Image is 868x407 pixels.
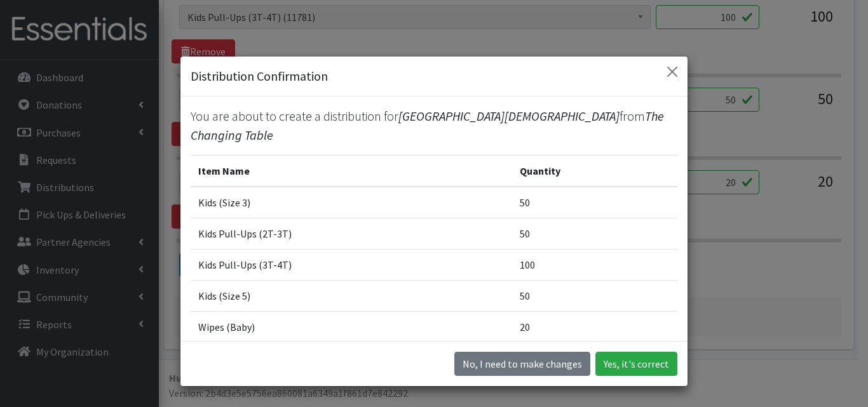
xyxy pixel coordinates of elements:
button: No I need to make changes [454,352,590,376]
td: Kids (Size 3) [191,187,512,218]
button: Yes, it's correct [595,352,677,376]
td: 100 [512,250,677,281]
th: Quantity [512,156,677,187]
td: 50 [512,218,677,250]
td: 20 [512,312,677,343]
td: Kids Pull-Ups (3T-4T) [191,250,512,281]
th: Item Name [191,156,512,187]
td: Kids Pull-Ups (2T-3T) [191,218,512,250]
td: 50 [512,281,677,312]
td: 50 [512,187,677,218]
button: Close [662,62,682,82]
td: Kids (Size 5) [191,281,512,312]
p: You are about to create a distribution for from [191,107,677,145]
h5: Distribution Confirmation [191,67,328,86]
span: [GEOGRAPHIC_DATA][DEMOGRAPHIC_DATA] [398,108,620,124]
td: Wipes (Baby) [191,312,512,343]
